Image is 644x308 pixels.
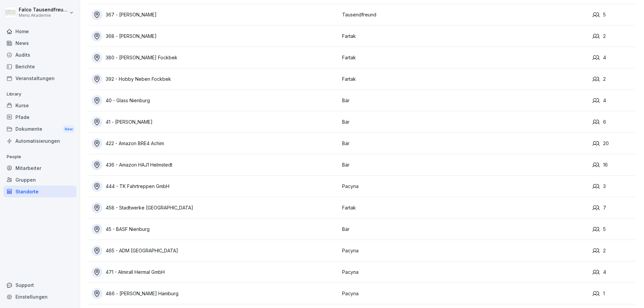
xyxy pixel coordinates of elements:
a: 422 - Amazon BRE4 Achim [92,138,339,149]
a: Gruppen [3,174,76,186]
td: Fartak [339,47,589,68]
td: Bär [339,219,589,240]
td: Pacyna [339,240,589,261]
div: 1 [592,290,636,297]
td: Bär [339,154,589,176]
a: 444 - TK Fahrtreppen GmbH [92,181,339,192]
a: 40 - Glass Nienburg [92,95,339,106]
a: 368 - [PERSON_NAME] [92,31,339,42]
div: 4 [592,268,636,276]
a: 41 - [PERSON_NAME] [92,117,339,127]
div: 16 [592,161,636,169]
a: 436 - Amazon HAJ1 Helmstedt [92,160,339,170]
div: 5 [592,226,636,233]
div: Support [3,279,76,291]
a: Veranstaltungen [3,72,76,84]
div: 20 [592,140,636,147]
div: 5 [592,11,636,18]
a: 458 - Stadtwerke [GEOGRAPHIC_DATA] [92,202,339,213]
a: 380 - [PERSON_NAME] Fockbek [92,52,339,63]
a: 486 - [PERSON_NAME] Hamburg [92,288,339,299]
td: Fartak [339,197,589,219]
a: Pfade [3,111,76,123]
a: DokumenteNew [3,123,76,135]
p: Falco Tausendfreund [19,7,68,13]
div: 2 [592,75,636,83]
div: 2 [592,33,636,40]
p: Library [3,89,76,100]
div: 7 [592,204,636,211]
a: Berichte [3,61,76,72]
a: Kurse [3,100,76,111]
td: Bär [339,133,589,154]
div: 4 [592,97,636,104]
a: 465 - ADM [GEOGRAPHIC_DATA] [92,245,339,256]
a: Standorte [3,186,76,197]
a: 471 - Almirall Hermal GmbH [92,267,339,278]
div: 6 [592,118,636,126]
div: 3 [592,183,636,190]
td: Pacyna [339,176,589,197]
td: Bär [339,90,589,111]
p: People [3,151,76,162]
div: 2 [592,247,636,254]
div: 4 [592,54,636,61]
a: Automatisierungen [3,135,76,147]
div: Dokumente [3,123,76,135]
a: 45 - BASF Nienburg [92,224,339,235]
td: Fartak [339,68,589,90]
a: Mitarbeiter [3,162,76,174]
td: Bär [339,111,589,133]
a: 367 - [PERSON_NAME] [92,9,339,20]
a: Audits [3,49,76,61]
a: Einstellungen [3,291,76,303]
td: Pacyna [339,261,589,283]
a: Home [3,25,76,37]
p: Menü Akademie [19,13,68,18]
a: 392 - Hobby Neben Fockbek [92,74,339,84]
td: Fartak [339,25,589,47]
div: New [63,125,74,133]
a: News [3,37,76,49]
td: Tausendfreund [339,4,589,25]
td: Pacyna [339,283,589,304]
